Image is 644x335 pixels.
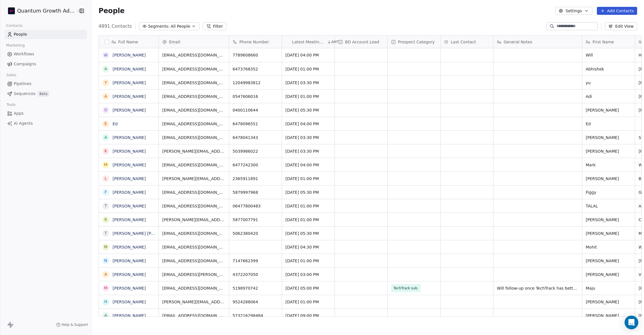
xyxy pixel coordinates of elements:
[162,244,225,250] span: [EMAIL_ADDRESS][DOMAIN_NAME]
[441,36,493,48] div: Last Contact
[285,258,331,264] span: [DATE] 01:00 PM
[162,148,225,154] span: [PERSON_NAME][EMAIL_ADDRESS][DOMAIN_NAME]
[233,66,278,72] span: 6473768352
[586,285,631,291] span: Maju
[4,100,18,109] span: Tools
[233,176,278,181] span: 2365911891
[586,203,631,209] span: TALAL
[504,39,532,45] span: General Notes
[5,89,87,98] a: SequencesBeta
[586,217,631,223] span: [PERSON_NAME]
[285,217,331,223] span: [DATE] 01:00 PM
[113,231,180,236] a: [PERSON_NAME] [PERSON_NAME]
[388,36,440,48] div: Prospect Category
[162,94,225,99] span: [EMAIL_ADDRESS][DOMAIN_NAME]
[162,80,225,86] span: [EMAIL_ADDRESS][DOMAIN_NAME]
[605,22,637,30] button: Edit View
[4,21,25,30] span: Contacts
[233,217,278,223] span: 5877007791
[586,162,631,168] span: Mark
[233,272,278,277] span: 4372207050
[14,81,31,87] span: Pipelines
[285,148,331,154] span: [DATE] 03:30 PM
[233,135,278,140] span: 6478041343
[56,322,88,327] a: Help & Support
[159,36,229,48] div: Email
[233,162,278,168] span: 6477242300
[62,322,88,327] span: Help & Support
[5,79,87,88] a: Pipelines
[285,272,331,277] span: [DATE] 03:00 PM
[162,135,225,140] span: [EMAIL_ADDRESS][DOMAIN_NAME]
[14,31,27,37] span: People
[285,80,331,86] span: [DATE] 03:30 PM
[285,135,331,140] span: [DATE] 03:30 PM
[282,36,335,48] div: CalendlyLatest Meeting TimeAMT
[14,51,34,57] span: Workflows
[105,175,107,181] div: L
[285,244,331,250] span: [DATE] 04:30 PM
[38,91,49,97] span: Beta
[233,121,278,127] span: 6478096551
[586,176,631,181] span: [PERSON_NAME]
[285,189,331,195] span: [DATE] 05:30 PM
[5,59,87,69] a: Campaigns
[104,93,107,99] div: A
[593,39,614,45] span: First Name
[118,39,138,45] span: Full Name
[586,299,631,305] span: [PERSON_NAME]
[113,163,146,167] a: [PERSON_NAME]
[285,231,331,236] span: [DATE] 05:30 PM
[162,176,225,181] span: [PERSON_NAME][EMAIL_ADDRESS][DOMAIN_NAME]
[113,313,146,318] a: [PERSON_NAME]
[285,52,331,58] span: [DATE] 04:00 PM
[292,39,325,45] span: Latest Meeting Time
[285,313,331,318] span: [DATE] 09:00 PM
[586,52,631,58] span: Will
[497,285,579,291] span: Will follow-up once TechTrack has better angel investor / family office data
[113,135,146,140] a: [PERSON_NAME]
[451,39,476,45] span: Last Contact
[105,189,107,195] div: F
[233,299,278,305] span: 9524288064
[233,107,278,113] span: 0400110644
[586,244,631,250] span: Mohit
[99,23,132,30] span: 4891 Contacts
[586,66,631,72] span: Abhishek
[162,121,225,127] span: [EMAIL_ADDRESS][DOMAIN_NAME]
[586,135,631,140] span: [PERSON_NAME]
[233,285,278,291] span: 5198970742
[586,272,631,277] span: [PERSON_NAME]
[586,80,631,86] span: yu
[233,203,278,209] span: 06477800483
[104,271,107,277] div: A
[113,67,146,71] a: [PERSON_NAME]
[162,189,225,195] span: [EMAIL_ADDRESS][DOMAIN_NAME]
[335,36,387,48] div: BD Account Lead
[586,94,631,99] span: Adi
[398,39,435,45] span: Prospect Category
[582,36,635,48] div: First Name
[233,94,278,99] span: 0547606016
[331,40,339,44] span: AMT
[14,91,35,97] span: Sequences
[203,22,227,30] button: Filter
[104,162,107,168] div: M
[625,316,638,329] div: Open Intercom Messenger
[285,66,331,72] span: [DATE] 01:00 PM
[113,53,146,57] a: [PERSON_NAME]
[4,41,27,50] span: Marketing
[104,80,107,86] div: y
[113,94,146,99] a: [PERSON_NAME]
[285,203,331,209] span: [DATE] 01:00 PM
[104,121,107,127] div: E
[104,299,107,305] div: H
[162,258,225,264] span: [EMAIL_ADDRESS][DOMAIN_NAME]
[104,148,107,154] div: K
[104,66,107,72] div: A
[169,39,180,45] span: Email
[5,119,87,128] a: AI Agents
[104,203,107,209] div: T
[113,272,146,277] a: [PERSON_NAME]
[233,52,278,58] span: 7789608660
